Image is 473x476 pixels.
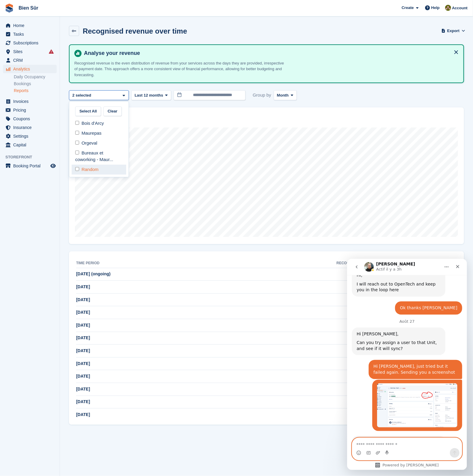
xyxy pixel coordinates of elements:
[13,141,49,149] span: Capital
[212,396,379,409] td: €45,362.35
[72,128,126,138] div: Maurepas
[76,310,90,315] span: [DATE]
[3,132,57,140] a: menu
[379,259,457,268] th: % change
[3,56,57,64] a: menu
[3,21,57,30] a: menu
[16,3,41,13] a: Bien Sûr
[71,92,94,98] div: 2 selected
[3,39,57,47] a: menu
[76,335,90,340] span: [DATE]
[13,39,49,47] span: Subscriptions
[3,30,57,38] a: menu
[72,148,126,165] div: Bureaux et coworking - Maur...
[3,115,57,123] a: menu
[76,387,90,391] span: [DATE]
[253,90,271,100] span: Group by
[212,370,379,383] td: €51,105.70
[212,293,379,306] td: €63,912.44
[135,92,163,98] span: Last 12 months
[13,56,49,64] span: CRM
[13,47,49,56] span: Sites
[76,374,90,379] span: [DATE]
[13,162,49,170] span: Booking Portal
[103,106,122,116] button: Clear
[49,162,57,169] a: Preview store
[72,118,126,128] div: Bois d'Arcy
[274,90,297,100] button: Month
[212,306,379,319] td: €61,715.58
[212,332,379,345] td: €59,657.37
[76,412,90,417] span: [DATE]
[3,106,57,114] a: menu
[82,50,459,57] h4: Analyse your revenue
[76,323,90,328] span: [DATE]
[83,27,187,35] h2: Recognised revenue over time
[76,284,90,289] span: [DATE]
[5,154,60,160] span: Storefront
[13,132,49,140] span: Settings
[452,5,468,11] span: Account
[5,4,14,13] img: stora-icon-8386f47178a22dfd0bd8f6a31ec36ba5ce8667c1dd55bd0f319d3a0aa187defe.svg
[14,74,57,80] a: Daily Occupancy
[431,5,440,11] span: Help
[212,357,379,370] td: €53,523.47
[443,26,464,36] button: Export
[14,88,57,94] a: Reports
[277,92,289,98] span: Month
[72,165,126,175] div: Random
[76,399,90,404] span: [DATE]
[76,361,90,366] span: [DATE]
[212,319,379,332] td: €57,446.15
[131,90,171,100] button: Last 12 months
[13,65,49,73] span: Analytics
[212,345,379,358] td: €52,597.50
[3,47,57,56] a: menu
[75,106,101,116] button: Select All
[76,297,90,302] span: [DATE]
[447,28,460,34] span: Export
[13,115,49,123] span: Coupons
[212,259,379,268] th: Recognised revenue
[76,348,90,353] span: [DATE]
[212,281,379,294] td: €67,986.99
[3,123,57,132] a: menu
[13,97,49,106] span: Invoices
[13,30,49,38] span: Tasks
[76,271,111,276] span: [DATE] (ongoing)
[49,49,54,54] i: Smart entry sync failures have occurred
[445,5,451,11] img: Matthieu Burnand
[3,65,57,73] a: menu
[13,123,49,132] span: Insurance
[402,5,414,11] span: Create
[13,21,49,30] span: Home
[3,141,57,149] a: menu
[14,81,57,87] a: Bookings
[74,60,284,78] p: Recognised revenue is the even distribution of revenue from your services across the days they ar...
